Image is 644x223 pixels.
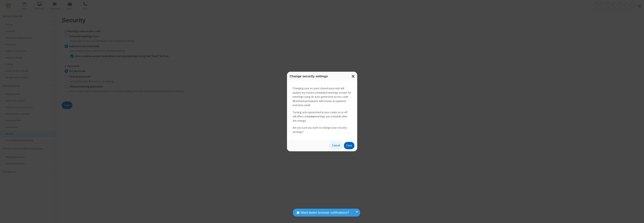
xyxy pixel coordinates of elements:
[290,75,354,78] h3: Change security settings
[301,210,349,215] span: Want better browser notifications?
[349,72,357,81] button: Close modal
[330,142,342,149] button: Cancel
[344,142,354,149] button: Save
[293,86,352,107] p: Changing your account shared passcode will update any future scheduled meetings except for meetin...
[293,110,352,123] p: Turning auto-generated access codes on or off will affect only meetings you schedule after the ch...
[309,115,314,118] strong: new
[293,126,352,134] p: Are you sure you want to change your security settings?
